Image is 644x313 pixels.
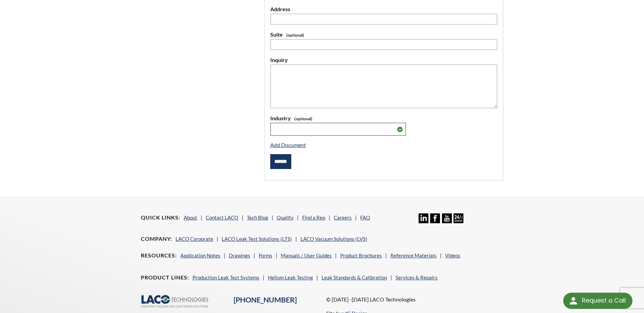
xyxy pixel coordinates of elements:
[326,295,503,304] p: © [DATE] -[DATE] LACO Technologies
[141,252,177,259] h4: Resources
[141,274,189,281] h4: Product Lines
[445,252,460,258] a: Videos
[141,214,180,221] h4: Quick Links
[270,5,497,14] label: Address
[582,293,626,308] div: Request a Call
[270,142,306,148] a: Add Document
[222,236,292,242] a: LACO Leak Test Solutions (LTS)
[259,252,272,258] a: Forms
[568,295,579,306] img: round button
[563,293,632,309] div: Request a Call
[268,274,313,280] a: Helium Leak Testing
[340,252,382,258] a: Product Brochures
[321,274,387,280] a: Leak Standards & Calibration
[270,30,497,39] label: Suite
[454,213,463,223] img: 24/7 Support Icon
[300,236,367,242] a: LACO Vacuum Solutions (LVS)
[180,252,220,258] a: Application Notes
[247,214,268,221] a: Tech Blog
[302,214,325,221] a: Find a Rep
[192,274,259,280] a: Production Leak Test Systems
[277,214,294,221] a: Quality
[184,214,197,221] a: About
[270,114,497,123] label: Industry
[334,214,352,221] a: Careers
[234,295,297,304] a: [PHONE_NUMBER]
[141,235,172,243] h4: Company
[206,214,238,221] a: Contact LACO
[176,236,213,242] a: LACO Corporate
[229,252,250,258] a: Drawings
[270,56,497,64] label: Inquiry
[360,214,370,221] a: FAQ
[390,252,437,258] a: Reference Materials
[454,218,463,224] a: 24/7 Support
[395,274,438,280] a: Services & Repairs
[281,252,332,258] a: Manuals / User Guides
